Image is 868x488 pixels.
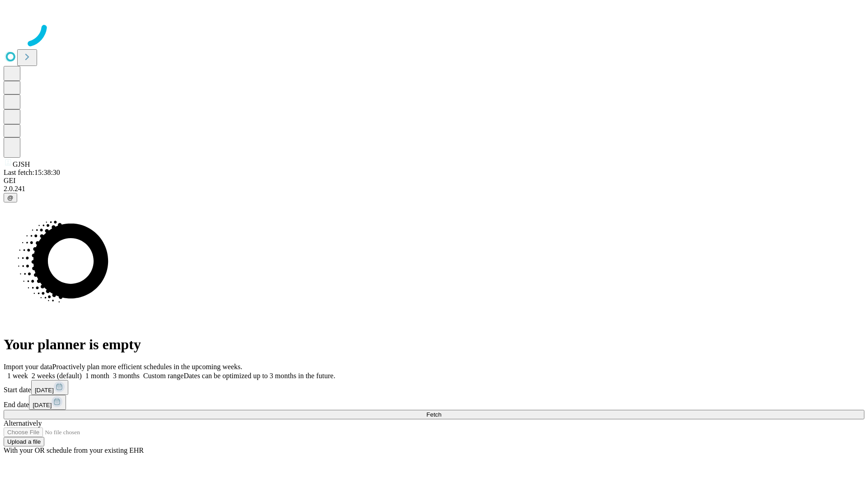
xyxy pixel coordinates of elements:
[29,395,66,410] button: [DATE]
[4,395,864,410] div: End date
[143,372,184,380] span: Custom range
[4,185,864,193] div: 2.0.241
[4,363,52,371] span: Import your data
[32,372,82,380] span: 2 weeks (default)
[35,387,54,394] span: [DATE]
[52,363,242,371] span: Proactively plan more efficient schedules in the upcoming weeks.
[33,402,52,408] span: [DATE]
[4,410,864,419] button: Fetch
[85,372,109,380] span: 1 month
[426,411,441,418] span: Fetch
[4,169,60,176] span: Last fetch: 15:38:30
[113,372,140,380] span: 3 months
[7,194,14,201] span: @
[184,372,335,380] span: Dates can be optimized up to 3 months in the future.
[4,446,144,454] span: With your OR schedule from your existing EHR
[4,193,17,202] button: @
[4,177,864,185] div: GEI
[13,160,30,168] span: GJSH
[4,419,42,427] span: Alternatively
[31,380,68,395] button: [DATE]
[4,437,44,446] button: Upload a file
[4,336,864,353] h1: Your planner is empty
[7,372,28,380] span: 1 week
[4,380,864,395] div: Start date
